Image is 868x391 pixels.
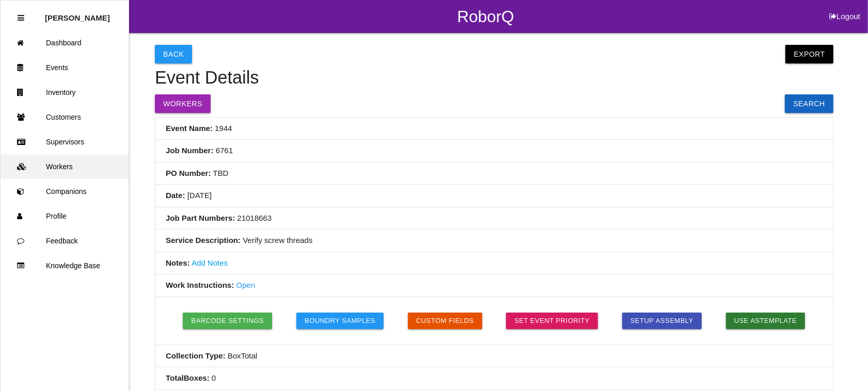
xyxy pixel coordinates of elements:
[155,367,833,390] li: 0
[155,185,833,207] li: [DATE]
[166,124,213,133] b: Event Name:
[18,6,24,30] div: Close
[155,345,833,368] li: Box Total
[166,169,211,177] b: PO Number:
[1,204,129,229] a: Profile
[622,313,702,329] button: Setup Assembly
[1,30,129,55] a: Dashboard
[155,45,192,63] button: Back
[166,146,214,155] b: Job Number:
[155,94,211,113] button: Workers
[166,214,235,222] b: Job Part Numbers:
[166,351,226,360] b: Collection Type:
[726,313,806,329] button: Use asTemplate
[1,105,129,129] a: Customers
[236,281,255,289] a: Open
[155,68,833,88] h4: Event Details
[1,154,129,179] a: Workers
[155,207,833,230] li: 21018663
[1,80,129,105] a: Inventory
[192,258,228,267] a: Add Notes
[785,94,833,113] a: Search
[155,118,833,140] li: 1944
[1,253,129,278] a: Knowledge Base
[166,236,241,245] b: Service Description:
[166,258,190,267] b: Notes:
[1,179,129,204] a: Companions
[785,45,833,63] button: Export
[1,229,129,253] a: Feedback
[166,373,210,382] b: Total Boxes :
[183,313,272,329] button: Barcode Settings
[296,313,384,329] button: Boundry Samples
[166,191,185,200] b: Date:
[155,140,833,162] li: 6761
[408,313,482,329] button: Custom Fields
[506,313,598,329] a: Set Event Priority
[155,162,833,185] li: TBD
[45,6,110,22] p: Rosie Blandino
[166,281,234,289] b: Work Instructions:
[1,129,129,154] a: Supervisors
[1,55,129,80] a: Events
[155,230,833,252] li: Verify screw threads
